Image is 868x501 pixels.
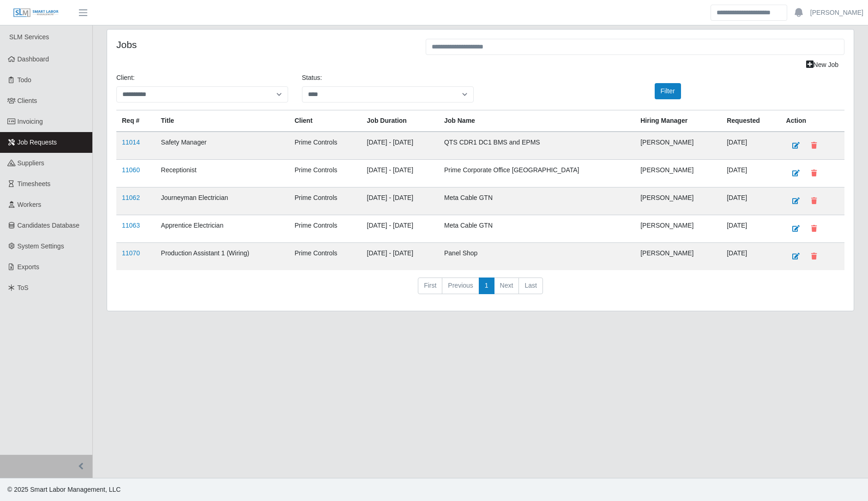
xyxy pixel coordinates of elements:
[156,110,289,132] th: Title
[439,243,635,271] td: Panel Shop
[721,187,780,215] td: [DATE]
[721,132,780,160] td: [DATE]
[362,215,439,243] td: [DATE] - [DATE]
[116,110,156,132] th: Req #
[439,160,635,187] td: Prime Corporate Office [GEOGRAPHIC_DATA]
[18,97,37,104] span: Clients
[9,33,49,41] span: SLM Services
[289,132,362,160] td: Prime Controls
[635,160,721,187] td: [PERSON_NAME]
[810,8,863,18] a: [PERSON_NAME]
[362,110,439,132] th: Job Duration
[116,39,412,50] h4: Jobs
[362,243,439,271] td: [DATE] - [DATE]
[116,73,135,83] label: Client:
[122,222,140,229] a: 11063
[721,215,780,243] td: [DATE]
[122,166,140,174] a: 11060
[479,278,494,294] a: 1
[721,110,780,132] th: Requested
[635,187,721,215] td: [PERSON_NAME]
[711,5,787,21] input: Search
[18,242,64,250] span: System Settings
[781,110,844,132] th: Action
[156,243,289,271] td: Production Assistant 1 (Wiring)
[18,180,51,187] span: Timesheets
[289,110,362,132] th: Client
[18,263,39,271] span: Exports
[7,486,121,493] span: © 2025 Smart Labor Management, LLC
[289,160,362,187] td: Prime Controls
[122,194,140,201] a: 11062
[439,132,635,160] td: QTS CDR1 DC1 BMS and EPMS
[655,83,681,99] button: Filter
[156,132,289,160] td: Safety Manager
[18,55,49,63] span: Dashboard
[800,57,844,73] a: New Job
[439,110,635,132] th: Job Name
[439,215,635,243] td: Meta Cable GTN
[721,243,780,271] td: [DATE]
[362,187,439,215] td: [DATE] - [DATE]
[362,160,439,187] td: [DATE] - [DATE]
[18,159,44,167] span: Suppliers
[635,243,721,271] td: [PERSON_NAME]
[13,8,59,18] img: SLM Logo
[122,249,140,257] a: 11070
[122,139,140,146] a: 11014
[289,187,362,215] td: Prime Controls
[18,139,57,146] span: Job Requests
[18,201,42,208] span: Workers
[302,73,322,83] label: Status:
[439,187,635,215] td: Meta Cable GTN
[18,76,31,84] span: Todo
[156,187,289,215] td: Journeyman Electrician
[635,132,721,160] td: [PERSON_NAME]
[362,132,439,160] td: [DATE] - [DATE]
[116,278,844,302] nav: pagination
[289,215,362,243] td: Prime Controls
[18,222,80,229] span: Candidates Database
[635,215,721,243] td: [PERSON_NAME]
[156,160,289,187] td: Receptionist
[635,110,721,132] th: Hiring Manager
[18,284,29,291] span: ToS
[156,215,289,243] td: Apprentice Electrician
[289,243,362,271] td: Prime Controls
[18,118,43,125] span: Invoicing
[721,160,780,187] td: [DATE]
